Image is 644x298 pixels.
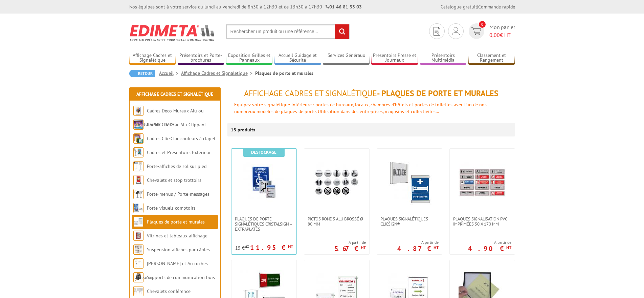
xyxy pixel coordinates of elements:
[255,70,313,77] li: Plaques de porte et murales
[133,108,204,128] a: Cadres Deco Muraux Alu ou [GEOGRAPHIC_DATA]
[471,27,481,35] img: devis rapide
[129,70,155,77] a: Retour
[308,216,366,227] span: Pictos ronds alu brossé Ø 80 mm
[334,247,366,251] p: 5.67 €
[133,189,143,199] img: Porte-menus / Porte-messages
[251,149,276,155] b: Destockage
[441,4,477,10] a: Catalogue gratuit
[453,216,511,227] span: Plaques signalisation PVC imprimées 50 x 170 mm
[133,133,143,144] img: Cadres Clic-Clac couleurs à clapet
[133,217,143,227] img: Plaques de porte et murales
[133,147,143,157] img: Cadres et Présentoirs Extérieur
[129,20,216,45] img: Edimeta
[468,247,511,251] p: 4.90 €
[244,88,377,99] span: Affichage Cadres et Signalétique
[147,288,191,294] a: Chevalets conférence
[133,231,143,241] img: Vitrines et tableaux affichage
[147,163,206,169] a: Porte-affiches de sol sur pied
[323,52,370,64] a: Services Généraux
[450,216,515,227] a: Plaques signalisation PVC imprimées 50 x 170 mm
[386,159,433,206] img: Plaques signalétiques ClicSign®
[129,52,176,64] a: Affichage Cadres et Signalétique
[313,159,360,206] img: Pictos ronds alu brossé Ø 80 mm
[288,243,293,249] sup: HT
[133,175,143,185] img: Chevalets et stop trottoirs
[129,3,362,10] div: Nos équipes sont à votre service du lundi au vendredi de 8h30 à 12h30 et de 13h30 à 17h30
[506,244,511,250] sup: HT
[227,89,515,98] h1: - Plaques de porte et murales
[468,52,515,64] a: Classement et Rangement
[147,274,215,280] a: Supports de communication bois
[147,122,206,128] a: Cadres Clic-Clac Alu Clippant
[335,24,349,39] input: rechercher
[231,123,256,136] p: 13 produits
[371,52,418,64] a: Présentoirs Presse et Journaux
[133,286,143,296] img: Chevalets conférence
[377,216,442,227] a: Plaques signalétiques ClicSign®
[226,52,273,64] a: Exposition Grilles et Panneaux
[147,247,210,253] a: Suspension affiches par câbles
[226,24,350,39] input: Rechercher un produit ou une référence...
[434,244,439,250] sup: HT
[181,70,255,76] a: Affichage Cadres et Signalétique
[434,27,440,36] img: devis rapide
[178,52,224,64] a: Présentoirs et Porte-brochures
[133,161,143,171] img: Porte-affiches de sol sur pied
[136,91,213,97] a: Affichage Cadres et Signalétique
[147,219,205,225] a: Plaques de porte et murales
[159,70,181,76] a: Accueil
[397,247,439,251] p: 4.87 €
[304,216,369,227] a: Pictos ronds alu brossé Ø 80 mm
[147,177,201,183] a: Chevalets et stop trottoirs
[147,135,216,142] a: Cadres Clic-Clac couleurs à clapet
[133,258,143,269] img: Cimaises et Accroches tableaux
[147,149,211,155] a: Cadres et Présentoirs Extérieur
[326,4,362,10] strong: 01 46 81 33 03
[147,233,207,239] a: Vitrines et tableaux affichage
[478,4,515,10] a: Commande rapide
[133,244,143,255] img: Suspension affiches par câbles
[147,205,196,211] a: Porte-visuels comptoirs
[489,23,515,39] span: Mon panier
[133,106,143,116] img: Cadres Deco Muraux Alu ou Bois
[361,244,366,250] sup: HT
[235,216,293,232] span: Plaques de porte signalétiques CristalSign – extraplates
[274,52,321,64] a: Accueil Guidage et Sécurité
[235,246,249,251] p: 15 €
[397,240,439,245] span: A partir de
[459,159,506,206] img: Plaques signalisation PVC imprimées 50 x 170 mm
[133,203,143,213] img: Porte-visuels comptoirs
[231,216,296,232] a: Plaques de porte signalétiques CristalSign – extraplates
[452,27,460,35] img: devis rapide
[147,191,209,197] a: Porte-menus / Porte-messages
[234,102,487,114] font: Equipez votre signalétique intérieure : portes de bureaux, locaux, chambres d'hôtels et portes de...
[245,244,249,249] sup: HT
[479,21,486,28] span: 0
[334,240,366,245] span: A partir de
[240,159,288,206] img: Plaques de porte signalétiques CristalSign – extraplates
[468,240,511,245] span: A partir de
[380,216,439,227] span: Plaques signalétiques ClicSign®
[133,260,208,280] a: [PERSON_NAME] et Accroches tableaux
[489,31,500,38] span: 0,00
[489,31,515,39] span: € HT
[441,3,515,10] div: |
[250,246,293,250] p: 11.95 €
[467,23,515,39] a: devis rapide 0 Mon panier 0,00€ HT
[420,52,467,64] a: Présentoirs Multimédia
